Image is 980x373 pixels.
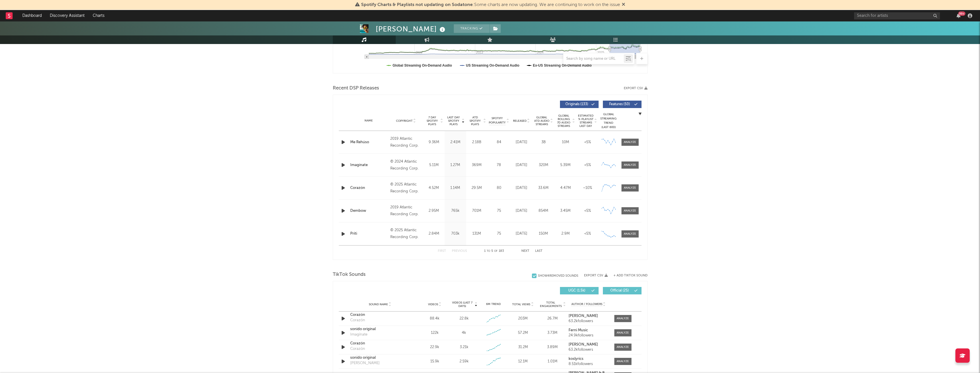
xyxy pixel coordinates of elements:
div: 3B [534,139,553,145]
div: 2.41M [446,139,465,145]
span: UGC ( 1.5k ) [564,289,590,292]
div: Dembow [350,208,388,214]
a: koslyrics [569,357,608,361]
span: Sound Name [369,303,388,306]
button: Export CSV [584,274,608,277]
div: 854M [534,208,553,214]
div: 88.4k [421,316,448,322]
a: sonido original [350,355,410,361]
div: 75 [489,208,509,214]
span: TikTok Sounds [333,271,366,278]
span: Global ATD Audio Streams [534,116,550,126]
span: Total Engagements [539,301,562,308]
div: 1.01M [539,359,566,364]
div: [DATE] [512,185,531,191]
div: [DATE] [512,139,531,145]
input: Search by song name or URL [563,57,624,61]
div: 63.2k followers [569,319,608,323]
span: ATD Spotify Plays [468,116,483,126]
div: Corazón [350,341,410,346]
span: Dismiss [622,3,625,7]
div: 6M Trend [480,302,507,306]
button: + Add TikTok Sound [613,274,648,277]
div: 26.7M [539,316,566,322]
div: 24.9k followers [569,334,608,338]
div: <5% [578,208,597,214]
div: © 2025 Atlantic Recording Corp. [390,181,421,195]
span: Last Day Spotify Plays [446,116,461,126]
div: 5.11M [425,162,443,168]
div: 3.45M [556,208,575,214]
button: Previous [452,250,467,253]
div: Show 4 Removed Sounds [538,274,578,278]
input: Search for artists [854,12,940,19]
text: US Streaming On-Demand Audio [466,63,519,67]
div: 2.95M [425,208,443,214]
div: Imagínate [350,332,367,338]
div: [DATE] [512,231,531,237]
span: Spotify Popularity [489,116,506,125]
div: Corazón [350,185,388,191]
div: 1.27M [446,162,465,168]
div: 22.9k [421,344,448,350]
div: 22.8k [460,316,469,322]
div: 320M [534,162,553,168]
div: 80 [489,185,509,191]
div: 15.9k [421,359,448,364]
a: Priti [350,231,388,237]
button: + Add TikTok Sound [608,274,648,277]
div: 369M [468,162,486,168]
div: ~ 10 % [578,185,597,191]
div: [DATE] [512,208,531,214]
div: 57.2M [510,330,536,336]
a: [PERSON_NAME] [569,343,608,347]
button: First [438,250,446,253]
span: Released [513,119,526,123]
div: 9.36M [425,139,443,145]
div: 1.14M [446,185,465,191]
span: to [487,250,490,252]
a: Me Rehúso [350,139,388,145]
div: Corazón [350,318,365,323]
span: of [494,250,498,252]
div: Global Streaming Trend (Last 60D) [600,112,617,129]
strong: [PERSON_NAME] [569,343,598,346]
div: 2.59k [460,359,469,364]
a: Ferni Music [569,328,608,332]
span: Official ( 25 ) [607,289,633,292]
span: : Some charts are now updating. We are continuing to work on the issue [361,3,620,7]
div: Name [350,119,388,123]
div: 29.5M [468,185,486,191]
div: 3.21k [460,344,468,350]
div: 75 [489,231,509,237]
div: [DATE] [512,162,531,168]
span: Videos (last 7 days) [451,301,474,308]
span: Estimated % Playlist Streams Last Day [578,114,594,128]
div: 4k [462,330,466,336]
button: Tracking [454,24,490,33]
button: Next [521,250,529,253]
div: 765k [446,208,465,214]
a: Dashboard [18,10,46,21]
div: 3.89M [539,344,566,350]
div: 703k [446,231,465,237]
span: Spotify Charts & Playlists not updating on Sodatone [361,3,473,7]
div: Imagínate [350,162,388,168]
button: Features(50) [603,101,642,108]
a: Corazón [350,312,410,318]
div: © 2025 Atlantic Recording Corp. [390,227,421,241]
div: 78 [489,162,509,168]
div: 5.39M [556,162,575,168]
span: Recent DSP Releases [333,85,379,92]
a: [PERSON_NAME] [569,314,608,318]
div: 4.52M [425,185,443,191]
div: 150M [534,231,553,237]
div: <5% [578,139,597,145]
a: sonido original [350,326,410,332]
a: Discovery Assistant [46,10,89,21]
strong: Ferni Music [569,328,588,332]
